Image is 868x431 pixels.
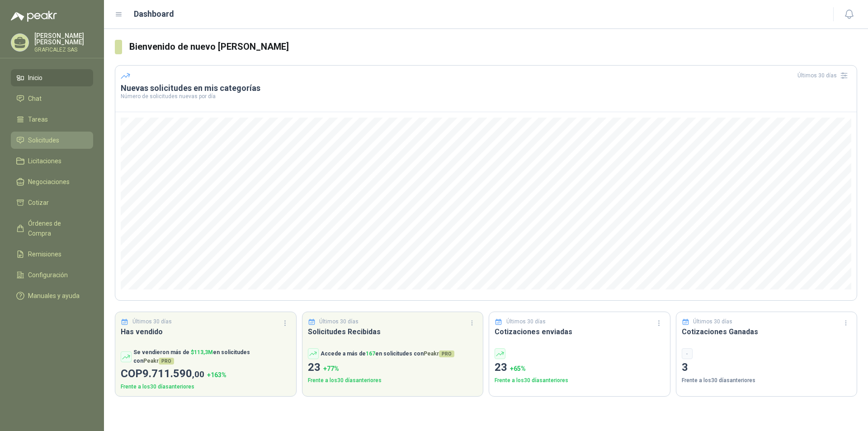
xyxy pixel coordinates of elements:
[308,359,478,376] p: 23
[366,350,375,357] span: 167
[797,68,851,83] div: Últimos 30 días
[510,365,526,372] span: + 65 %
[28,270,68,280] span: Configuración
[682,359,852,376] p: 3
[121,326,291,337] h3: Has vendido
[192,369,204,379] span: ,00
[323,365,339,372] span: + 77 %
[11,173,93,190] a: Negociaciones
[28,218,85,238] span: Órdenes de Compra
[28,198,49,208] span: Cotizar
[495,376,665,385] p: Frente a los 30 días anteriores
[506,317,546,326] p: Últimos 30 días
[121,365,291,383] p: COP
[11,11,57,22] img: Logo peakr
[191,349,213,355] span: $ 113,3M
[11,90,93,107] a: Chat
[11,132,93,149] a: Solicitudes
[424,350,454,357] span: Peakr
[308,326,478,337] h3: Solicitudes Recibidas
[495,359,665,376] p: 23
[11,287,93,304] a: Manuales y ayuda
[143,358,174,364] span: Peakr
[159,358,174,365] span: PRO
[28,249,61,259] span: Remisiones
[11,152,93,170] a: Licitaciones
[11,111,93,128] a: Tareas
[308,376,478,385] p: Frente a los 30 días anteriores
[132,317,172,326] p: Últimos 30 días
[682,326,852,337] h3: Cotizaciones Ganadas
[28,73,42,83] span: Inicio
[142,367,204,380] span: 9.711.590
[693,317,732,326] p: Últimos 30 días
[207,371,226,379] span: + 163 %
[34,47,93,52] p: GRAFICALEZ SAS
[28,135,59,145] span: Solicitudes
[319,317,359,326] p: Últimos 30 días
[682,348,693,359] div: -
[11,246,93,263] a: Remisiones
[34,33,93,45] p: [PERSON_NAME] [PERSON_NAME]
[11,215,93,242] a: Órdenes de Compra
[121,383,291,391] p: Frente a los 30 días anteriores
[28,291,80,301] span: Manuales y ayuda
[439,350,454,357] span: PRO
[28,156,61,166] span: Licitaciones
[28,114,48,124] span: Tareas
[133,348,291,365] p: Se vendieron más de en solicitudes con
[321,350,454,358] p: Accede a más de en solicitudes con
[11,194,93,211] a: Cotizar
[11,266,93,284] a: Configuración
[682,376,852,385] p: Frente a los 30 días anteriores
[121,94,851,99] p: Número de solicitudes nuevas por día
[28,177,70,187] span: Negociaciones
[495,326,665,337] h3: Cotizaciones enviadas
[11,69,93,86] a: Inicio
[129,40,857,54] h3: Bienvenido de nuevo [PERSON_NAME]
[28,94,42,104] span: Chat
[121,83,851,94] h3: Nuevas solicitudes en mis categorías
[134,8,174,20] h1: Dashboard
